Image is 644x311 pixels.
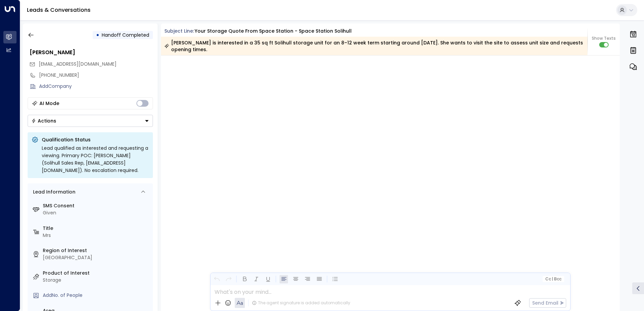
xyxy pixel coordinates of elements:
span: Subject Line: [164,28,194,34]
div: AI Mode [39,100,59,107]
label: Title [43,225,150,232]
span: leastokes@yahoo.co.uk [39,61,117,68]
div: Given [43,209,150,216]
button: Redo [224,275,233,283]
button: Undo [213,275,221,283]
a: Leads & Conversations [27,6,91,14]
div: AddNo. of People [43,292,150,299]
div: [PERSON_NAME] [30,48,153,57]
div: Button group with a nested menu [28,115,153,127]
label: Region of Interest [43,247,150,254]
div: AddCompany [39,83,153,90]
span: [EMAIL_ADDRESS][DOMAIN_NAME] [39,61,117,67]
div: [PHONE_NUMBER] [39,72,153,79]
span: Handoff Completed [102,32,149,38]
div: Actions [31,118,56,124]
div: Lead Information [31,188,75,196]
div: [PERSON_NAME] is interested in a 35 sq ft Solihull storage unit for an 8–12 week term starting ar... [164,39,584,53]
label: Product of Interest [43,270,150,277]
div: Mrs [43,232,150,239]
span: | [552,277,553,281]
div: The agent signature is added automatically [252,300,350,306]
label: SMS Consent [43,202,150,209]
div: Storage [43,277,150,284]
div: • [96,29,99,41]
span: Cc Bcc [545,277,561,281]
button: Actions [28,115,153,127]
button: Cc|Bcc [542,276,564,282]
p: Qualification Status [42,136,149,143]
div: [GEOGRAPHIC_DATA] [43,254,150,261]
span: Show Texts [592,35,616,41]
div: Lead qualified as interested and requesting a viewing. Primary POC: [PERSON_NAME] (Solihull Sales... [42,144,149,174]
div: Your storage quote from Space Station - Space Station Solihull [195,28,352,35]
